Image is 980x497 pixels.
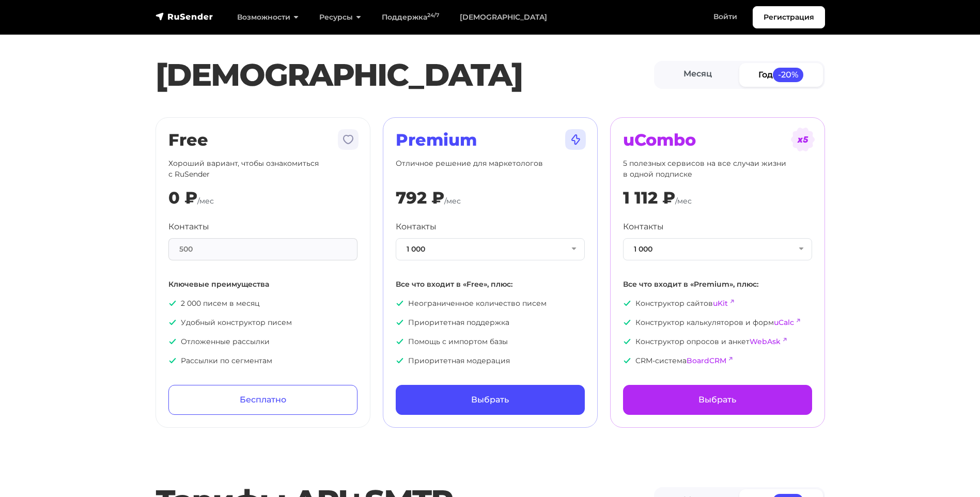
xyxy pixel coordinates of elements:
a: Год [739,63,823,86]
p: Конструктор сайтов [623,298,812,309]
button: 1 000 [396,238,585,260]
a: Ресурсы [309,7,371,28]
p: Отложенные рассылки [168,336,357,347]
img: tarif-premium.svg [563,127,588,152]
a: Возможности [227,7,309,28]
a: Регистрация [753,6,825,28]
p: Приоритетная модерация [396,355,585,366]
h2: uCombo [623,130,812,150]
p: Все что входит в «Free», плюс: [396,279,585,290]
p: Приоритетная поддержка [396,317,585,328]
p: 5 полезных сервисов на все случаи жизни в одной подписке [623,158,812,180]
img: tarif-ucombo.svg [790,127,815,152]
img: icon-ok.svg [168,299,177,307]
div: 1 112 ₽ [623,188,675,208]
img: icon-ok.svg [623,337,631,346]
img: icon-ok.svg [168,356,177,365]
a: [DEMOGRAPHIC_DATA] [449,7,557,28]
div: 792 ₽ [396,188,444,208]
a: uKit [713,299,728,308]
a: Бесплатно [168,385,357,415]
sup: 24/7 [427,12,439,19]
p: Рассылки по сегментам [168,355,357,366]
img: RuSender [155,11,213,22]
img: icon-ok.svg [623,299,631,307]
img: icon-ok.svg [623,356,631,365]
img: icon-ok.svg [396,318,404,327]
div: 0 ₽ [168,188,197,208]
a: BoardCRM [687,356,726,365]
span: /мес [444,196,461,206]
a: Поддержка24/7 [371,7,449,28]
label: Контакты [396,221,437,233]
p: 2 000 писем в месяц [168,298,357,309]
img: icon-ok.svg [168,318,177,327]
a: Войти [703,6,748,27]
p: Удобный конструктор писем [168,317,357,328]
img: icon-ok.svg [396,356,404,365]
p: Конструктор опросов и анкет [623,336,812,347]
span: /мес [197,196,214,206]
a: Выбрать [623,385,812,415]
span: /мес [675,196,692,206]
button: 1 000 [623,238,812,260]
p: Отличное решение для маркетологов [396,158,585,180]
p: Помощь с импортом базы [396,336,585,347]
a: Месяц [656,63,740,86]
a: Выбрать [396,385,585,415]
a: uCalc [774,318,794,327]
img: icon-ok.svg [623,318,631,327]
h2: Premium [396,130,585,150]
p: Ключевые преимущества [168,279,357,290]
p: Хороший вариант, чтобы ознакомиться с RuSender [168,158,357,180]
label: Контакты [168,221,209,233]
p: CRM-система [623,355,812,366]
p: Все что входит в «Premium», плюс: [623,279,812,290]
h1: [DEMOGRAPHIC_DATA] [155,56,654,94]
img: icon-ok.svg [396,337,404,346]
label: Контакты [623,221,664,233]
img: tarif-free.svg [336,127,361,152]
img: icon-ok.svg [168,337,177,346]
a: WebAsk [750,337,781,346]
p: Конструктор калькуляторов и форм [623,317,812,328]
span: -20% [773,68,804,82]
img: icon-ok.svg [396,299,404,307]
p: Неограниченное количество писем [396,298,585,309]
h2: Free [168,130,357,150]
